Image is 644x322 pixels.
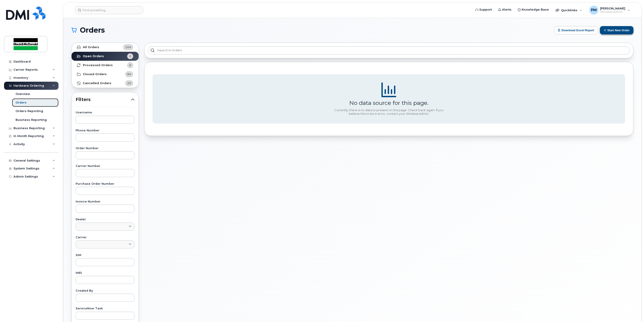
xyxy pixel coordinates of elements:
label: Username [76,111,135,114]
span: 0 [129,54,131,58]
label: Order Number [76,147,135,150]
strong: Open Orders [83,54,104,58]
label: Invoice Number [76,200,135,203]
label: Carrier Number [76,165,135,168]
strong: Processed Orders [83,63,113,67]
span: 20 [127,81,131,85]
div: No data source for this page. [349,99,428,106]
label: SIM [76,254,135,257]
a: All Orders104 [72,43,139,52]
span: 0 [129,63,131,67]
label: ServiceNow Task [76,307,135,310]
label: Created By [76,289,135,292]
span: Orders [80,27,105,34]
strong: Cancelled Orders [83,81,111,85]
a: Closed Orders84 [72,70,139,79]
a: Processed Orders0 [72,61,139,70]
span: 84 [127,72,131,76]
a: Open Orders0 [72,52,139,61]
div: Currently, there is no data to present on this page. Check back again. If you believe this to be ... [333,108,445,115]
strong: All Orders [83,45,99,49]
a: Cancelled Orders20 [72,79,139,88]
button: Start New Order [600,26,633,34]
button: Download Excel Report [554,26,598,34]
label: Phone Number [76,129,135,132]
label: Purchase Order Number [76,182,135,185]
label: Carrier [76,236,135,239]
label: IMEI [76,272,135,275]
span: 104 [125,45,131,49]
strong: Closed Orders [83,72,107,76]
input: Search in orders [148,46,630,54]
span: Filters [76,96,131,103]
label: Dealer [76,218,135,221]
